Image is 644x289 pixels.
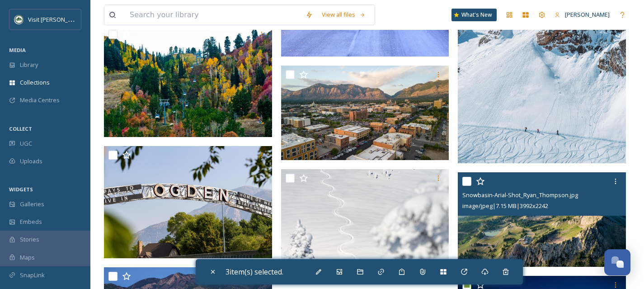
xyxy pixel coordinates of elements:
a: View all files [317,6,370,24]
span: WIDGETS [9,186,33,193]
span: Snowbasin-Arial-Shot_Ryan_Thompson.jpg [462,191,578,199]
img: Ogden arch 2018 (1).jpg [104,146,272,258]
span: Library [20,61,38,69]
span: image/jpeg | 7.15 MB | 3992 x 2242 [462,202,548,210]
span: COLLECT [9,125,32,132]
span: Collections [20,78,50,87]
span: Galleries [20,200,44,208]
a: [PERSON_NAME] [550,6,614,24]
button: Open Chat [604,249,630,275]
span: 3 item(s) selected. [226,266,283,277]
span: [PERSON_NAME] [565,10,610,19]
span: MEDIA [9,47,26,53]
img: Fall-with-Needles-Gondola (1).jpg [104,25,272,137]
span: Stories [20,235,39,244]
span: Visit [PERSON_NAME] [28,15,85,24]
img: Snowbasin-Arial-Shot_Ryan_Thompson.jpg [458,172,626,267]
span: UGC [20,139,32,148]
img: 230622-visit-ogden-25th (4).jpg [281,66,449,160]
span: Media Centres [20,96,60,104]
span: Maps [20,253,35,262]
img: Unknown.png [14,15,24,24]
input: Search your library [125,5,301,25]
a: What's New [451,9,497,21]
span: Embeds [20,218,42,226]
span: Uploads [20,157,42,166]
img: powder-winter-22-23 (25).jpg [281,169,449,281]
span: SnapLink [20,271,45,280]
